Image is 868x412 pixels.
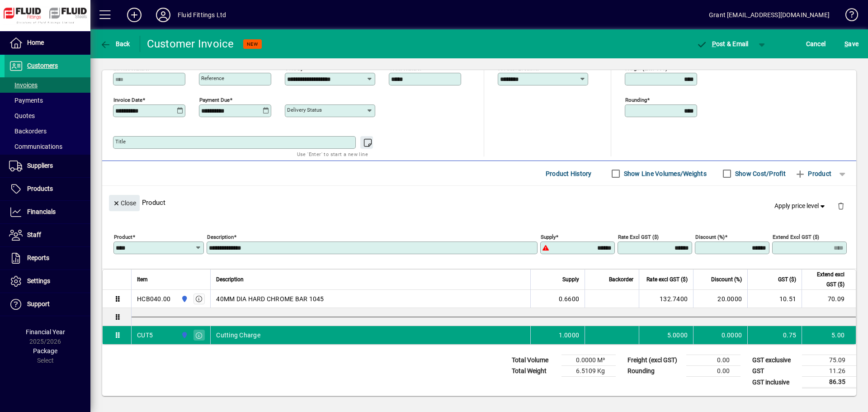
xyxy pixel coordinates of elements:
[807,270,844,289] span: Extend excl GST ($)
[695,234,725,240] mat-label: Discount (%)
[733,169,786,178] label: Show Cost/Profit
[100,40,130,47] span: Back
[5,32,90,54] a: Home
[696,40,749,47] span: ost & Email
[790,166,836,182] button: Product
[559,294,580,303] span: 0.6600
[623,355,686,366] td: Freight (excl GST)
[802,355,856,366] td: 75.09
[27,62,58,69] span: Customers
[609,275,633,284] span: Backorder
[804,36,828,52] button: Cancel
[27,254,49,261] span: Reports
[559,331,580,340] span: 1.0000
[201,75,224,81] mat-label: Reference
[178,8,226,22] div: Fluid Fittings Ltd
[507,355,561,366] td: Total Volume
[33,347,57,355] span: Package
[686,355,741,366] td: 0.00
[693,326,747,344] td: 0.0000
[802,326,856,344] td: 5.00
[802,366,856,377] td: 11.26
[844,37,859,51] span: ave
[27,39,44,46] span: Home
[216,331,260,340] span: Cutting Charge
[622,169,707,178] label: Show Line Volumes/Weights
[747,326,802,344] td: 0.75
[5,155,90,177] a: Suppliers
[216,294,324,303] span: 40MM DIA HARD CHROME BAR 1045
[149,7,178,23] button: Profile
[27,300,50,308] span: Support
[5,247,90,270] a: Reports
[541,234,556,240] mat-label: Supply
[107,199,142,207] app-page-header-button: Close
[5,93,90,108] a: Payments
[113,196,136,211] span: Close
[5,123,90,139] a: Backorders
[774,201,827,211] span: Apply price level
[287,107,322,113] mat-label: Delivery status
[686,366,741,377] td: 0.00
[27,231,41,238] span: Staff
[806,37,826,51] span: Cancel
[561,366,616,377] td: 6.5109 Kg
[546,166,592,181] span: Product History
[179,294,189,304] span: AUCKLAND
[645,331,688,340] div: 5.0000
[9,128,47,135] span: Backorders
[5,270,90,293] a: Settings
[207,234,234,240] mat-label: Description
[120,7,149,23] button: Add
[507,366,561,377] td: Total Weight
[137,294,170,303] div: HCB040.00
[5,293,90,316] a: Support
[623,366,686,377] td: Rounding
[773,234,819,240] mat-label: Extend excl GST ($)
[748,355,802,366] td: GST exclusive
[5,178,90,200] a: Products
[771,198,830,214] button: Apply price level
[802,290,856,308] td: 70.09
[27,208,56,215] span: Financials
[748,366,802,377] td: GST
[199,97,230,103] mat-label: Payment due
[5,201,90,223] a: Financials
[645,294,688,303] div: 132.7400
[711,275,742,284] span: Discount (%)
[795,166,831,181] span: Product
[5,139,90,154] a: Communications
[26,328,65,336] span: Financial Year
[5,108,90,123] a: Quotes
[839,2,857,31] a: Knowledge Base
[709,8,830,22] div: Grant [EMAIL_ADDRESS][DOMAIN_NAME]
[562,275,579,284] span: Supply
[844,40,848,47] span: S
[778,275,796,284] span: GST ($)
[5,77,90,93] a: Invoices
[109,195,140,211] button: Close
[561,355,616,366] td: 0.0000 M³
[102,186,856,219] div: Product
[98,36,132,52] button: Back
[216,275,244,284] span: Description
[114,234,132,240] mat-label: Product
[297,149,368,159] mat-hint: Use 'Enter' to start a new line
[179,330,189,340] span: AUCKLAND
[748,377,802,388] td: GST inclusive
[802,377,856,388] td: 86.35
[625,97,647,103] mat-label: Rounding
[5,224,90,246] a: Staff
[842,36,861,52] button: Save
[9,81,38,89] span: Invoices
[27,162,53,169] span: Suppliers
[27,185,53,192] span: Products
[137,275,148,284] span: Item
[830,202,852,210] app-page-header-button: Delete
[113,97,142,103] mat-label: Invoice date
[542,166,595,182] button: Product History
[747,290,802,308] td: 10.51
[9,143,62,150] span: Communications
[646,275,688,284] span: Rate excl GST ($)
[137,331,153,340] div: CUT5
